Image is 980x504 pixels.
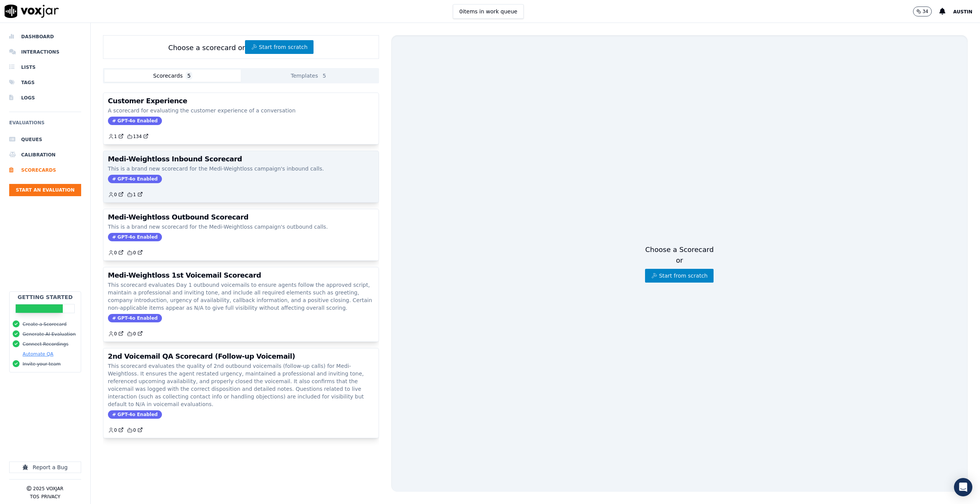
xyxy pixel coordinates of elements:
[108,314,162,322] span: GPT-4o Enabled
[108,331,127,337] button: 0
[321,72,328,80] span: 5
[41,494,60,500] button: Privacy
[108,98,374,104] h3: Customer Experience
[127,250,143,256] a: 0
[108,331,124,337] a: 0
[108,281,374,312] p: This scorecard evaluates Day 1 outbound voicemails to ensure agents follow the approved script, m...
[30,494,39,500] button: TOS
[108,133,127,140] button: 1
[108,250,124,256] a: 0
[18,293,73,301] h2: Getting Started
[108,272,374,279] h3: Medi-Weightloss 1st Voicemail Scorecard
[108,165,374,172] p: This is a brand new scorecard for the Medi-Weightloss campaign's inbound calls.
[9,60,81,75] a: Lists
[108,214,374,221] h3: Medi-Weightloss Outbound Scorecard
[241,70,377,82] button: Templates
[645,269,714,283] button: Start from scratch
[105,70,241,82] button: Scorecards
[9,132,81,147] a: Queues
[923,8,928,15] p: 34
[108,250,127,256] button: 0
[103,35,379,59] div: Choose a scorecard or
[108,410,162,419] span: GPT-4o Enabled
[9,462,81,473] button: Report a Bug
[108,353,374,360] h3: 2nd Voicemail QA Scorecard (Follow-up Voicemail)
[953,9,972,15] span: Austin
[23,361,60,367] button: Invite your team
[23,331,76,337] button: Generate AI Evaluation
[9,75,81,90] a: Tags
[5,5,59,18] img: voxjar logo
[954,478,972,496] div: Open Intercom Messenger
[23,321,67,327] button: Create a Scorecard
[186,72,192,80] span: 5
[9,29,81,44] a: Dashboard
[127,427,143,433] a: 0
[245,40,314,54] button: Start from scratch
[108,156,374,163] h3: Medi-Weightloss Inbound Scorecard
[9,44,81,60] a: Interactions
[9,147,81,163] a: Calibration
[108,117,162,125] span: GPT-4o Enabled
[9,118,81,132] h6: Evaluations
[9,163,81,178] a: Scorecards
[127,133,149,140] a: 134
[127,331,143,337] a: 0
[108,192,124,198] a: 0
[913,7,939,16] button: 34
[108,223,374,231] p: This is a brand new scorecard for the Medi-Weightloss campaign's outbound calls.
[108,192,127,198] button: 0
[108,233,162,241] span: GPT-4o Enabled
[913,7,932,16] button: 34
[9,184,81,196] button: Start an Evaluation
[108,107,374,114] p: A scorecard for evaluating the customer experience of a conversation
[33,486,63,492] p: 2025 Voxjar
[23,341,69,347] button: Connect Recordings
[953,7,980,16] button: Austin
[108,427,127,433] button: 0
[127,192,143,198] a: 1
[108,362,374,408] p: This scorecard evaluates the quality of 2nd outbound voicemails (follow-up calls) for Medi-Weight...
[645,244,714,283] div: Choose a Scorecard or
[9,90,81,106] a: Logs
[108,133,124,140] a: 1
[453,4,524,19] button: 0items in work queue
[23,351,53,357] button: Automate QA
[108,175,162,183] span: GPT-4o Enabled
[108,427,124,433] a: 0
